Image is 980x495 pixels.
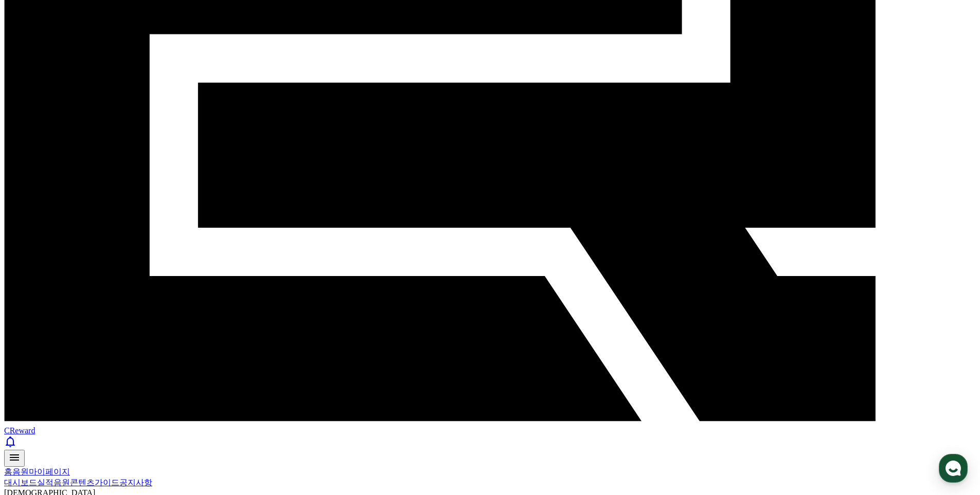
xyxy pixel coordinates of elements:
span: 홈 [32,341,39,350]
a: CReward [4,417,976,435]
a: 홈 [4,467,12,476]
a: 음원 [54,478,70,487]
a: 가이드 [95,478,119,487]
a: 실적 [37,478,54,487]
a: 음원 [12,467,29,476]
span: 대화 [94,342,106,350]
a: 마이페이지 [29,467,70,476]
a: 홈 [3,326,68,352]
a: 콘텐츠 [70,478,95,487]
a: 설정 [133,326,198,352]
a: 대화 [68,326,133,352]
span: 설정 [159,341,171,350]
span: CReward [4,426,35,435]
a: 공지사항 [119,478,152,487]
a: 대시보드 [4,478,37,487]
